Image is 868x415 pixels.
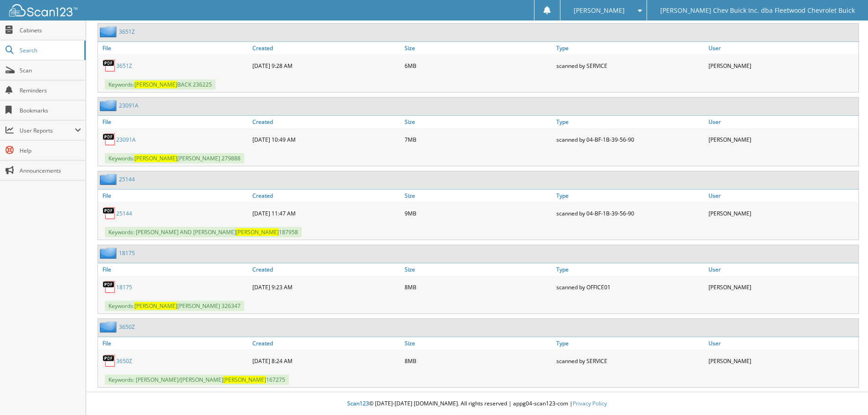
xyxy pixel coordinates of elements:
[706,352,858,370] div: [PERSON_NAME]
[347,400,369,407] span: Scan123
[98,116,250,128] a: File
[20,107,81,114] span: Bookmarks
[100,100,119,111] img: folder2.png
[402,204,555,222] div: 9MB
[105,153,244,164] span: Keywords: [PERSON_NAME] 279888
[402,337,555,349] a: Size
[250,278,402,296] div: [DATE] 9:23 AM
[134,302,177,310] span: [PERSON_NAME]
[574,8,625,13] span: [PERSON_NAME]
[706,130,858,149] div: [PERSON_NAME]
[20,127,75,134] span: User Reports
[223,376,266,384] span: [PERSON_NAME]
[20,147,81,154] span: Help
[103,280,116,294] img: PDF.png
[134,81,177,88] span: [PERSON_NAME]
[250,352,402,370] div: [DATE] 8:24 AM
[116,210,132,217] a: 25144
[706,116,858,128] a: User
[402,130,555,149] div: 7MB
[554,278,706,296] div: scanned by OFFICE01
[116,62,132,70] a: 3651Z
[402,42,555,54] a: Size
[554,130,706,149] div: scanned by 04-BF-1B-39-56-90
[554,337,706,349] a: Type
[119,28,135,36] a: 3651Z
[134,154,177,162] span: [PERSON_NAME]
[402,278,555,296] div: 8MB
[100,26,119,37] img: folder2.png
[116,136,136,143] a: 23091A
[20,87,81,94] span: Reminders
[822,371,868,415] iframe: Chat Widget
[660,8,855,13] span: [PERSON_NAME] Chev Buick Inc. dba Fleetwood Chevrolet Buick
[103,133,116,146] img: PDF.png
[98,190,250,202] a: File
[402,263,555,276] a: Size
[105,301,244,311] span: Keywords: [PERSON_NAME] 326347
[98,263,250,276] a: File
[103,354,116,368] img: PDF.png
[98,337,250,349] a: File
[98,42,250,54] a: File
[706,263,858,276] a: User
[105,374,289,385] span: Keywords: [PERSON_NAME]/[PERSON_NAME] 167275
[116,283,132,291] a: 18175
[250,204,402,222] div: [DATE] 11:47 AM
[20,46,80,54] span: Search
[250,263,402,276] a: Created
[119,249,135,257] a: 18175
[250,130,402,149] div: [DATE] 10:49 AM
[573,400,607,407] a: Privacy Policy
[706,337,858,349] a: User
[119,175,135,183] a: 25144
[554,116,706,128] a: Type
[100,321,119,333] img: folder2.png
[706,56,858,75] div: [PERSON_NAME]
[402,190,555,202] a: Size
[250,116,402,128] a: Created
[86,393,868,415] div: © [DATE]-[DATE] [DOMAIN_NAME]. All rights reserved | appg04-scan123-com |
[402,116,555,128] a: Size
[236,228,279,236] span: [PERSON_NAME]
[20,26,81,34] span: Cabinets
[105,79,216,90] span: Keywords: BACK 236225
[103,206,116,220] img: PDF.png
[105,227,302,237] span: Keywords: [PERSON_NAME] AND [PERSON_NAME] 187958
[9,4,77,16] img: scan123-logo-white.svg
[706,204,858,222] div: [PERSON_NAME]
[116,357,132,365] a: 3650Z
[103,59,116,72] img: PDF.png
[706,278,858,296] div: [PERSON_NAME]
[250,190,402,202] a: Created
[119,323,135,331] a: 3650Z
[100,247,119,259] img: folder2.png
[554,263,706,276] a: Type
[402,56,555,75] div: 6MB
[554,204,706,222] div: scanned by 04-BF-1B-39-56-90
[554,190,706,202] a: Type
[554,56,706,75] div: scanned by SERVICE
[706,190,858,202] a: User
[554,352,706,370] div: scanned by SERVICE
[250,56,402,75] div: [DATE] 9:28 AM
[20,67,81,74] span: Scan
[250,337,402,349] a: Created
[402,352,555,370] div: 8MB
[100,174,119,185] img: folder2.png
[20,167,81,174] span: Announcements
[250,42,402,54] a: Created
[554,42,706,54] a: Type
[119,102,139,109] a: 23091A
[706,42,858,54] a: User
